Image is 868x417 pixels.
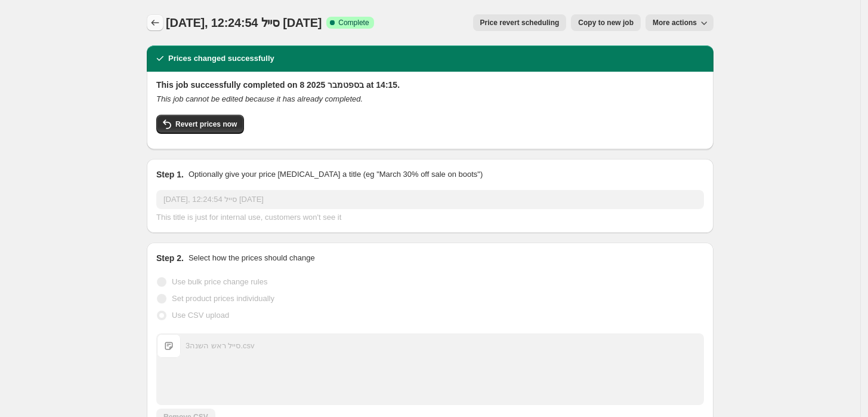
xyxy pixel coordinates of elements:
[189,168,483,180] p: Optionally give your price [MEDICAL_DATA] a title (eg "March 30% off sale on boots")
[653,18,697,27] span: More actions
[156,79,704,91] h2: This job successfully completed on 8 בספטמבר 2025 at 14:15.
[172,277,267,286] span: Use bulk price change rules
[147,14,163,31] button: Price change jobs
[186,340,255,352] div: סייל ראש השנה3.csv
[175,119,237,129] span: Revert prices now
[645,14,713,31] button: More actions
[156,115,244,134] button: Revert prices now
[166,16,322,29] span: [DATE], 12:24:54 סייל [DATE]
[480,18,560,27] span: Price revert scheduling
[189,252,315,264] p: Select how the prices should change
[338,18,369,27] span: Complete
[156,190,704,209] input: 30% off holiday sale
[473,14,567,31] button: Price revert scheduling
[156,213,341,222] span: This title is just for internal use, customers won't see it
[168,53,274,65] h2: Prices changed successfully
[156,168,184,180] h2: Step 1.
[156,94,363,103] i: This job cannot be edited because it has already completed.
[571,14,641,31] button: Copy to new job
[156,252,184,264] h2: Step 2.
[172,294,274,303] span: Set product prices individually
[578,18,634,27] span: Copy to new job
[172,311,229,320] span: Use CSV upload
